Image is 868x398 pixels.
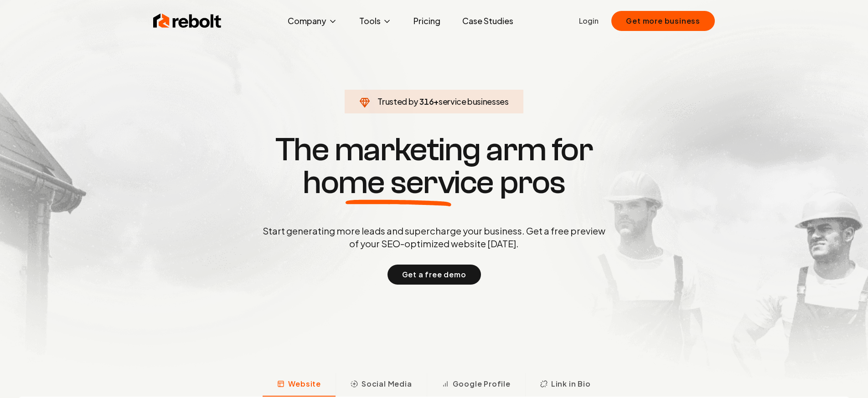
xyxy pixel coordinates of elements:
span: Social Media [362,378,412,389]
span: 316 [419,95,434,108]
span: + [434,96,439,107]
a: Case Studies [455,12,521,30]
h1: The marketing arm for pros [215,133,653,199]
p: Start generating more leads and supercharge your business. Get a free preview of your SEO-optimiz... [261,225,607,250]
button: Tools [352,12,399,30]
span: Google Profile [453,378,511,389]
span: service businesses [439,96,509,107]
a: Login [579,15,599,26]
button: Get a free demo [387,265,481,285]
span: Trusted by [377,96,418,107]
span: home service [303,166,494,199]
button: Link in Bio [525,373,605,397]
span: Website [288,378,321,389]
span: Link in Bio [551,378,591,389]
button: Google Profile [427,373,525,397]
button: Social Media [336,373,427,397]
img: Rebolt Logo [153,12,222,30]
button: Get more business [611,11,715,31]
button: Website [263,373,336,397]
button: Company [280,12,345,30]
a: Pricing [406,12,448,30]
